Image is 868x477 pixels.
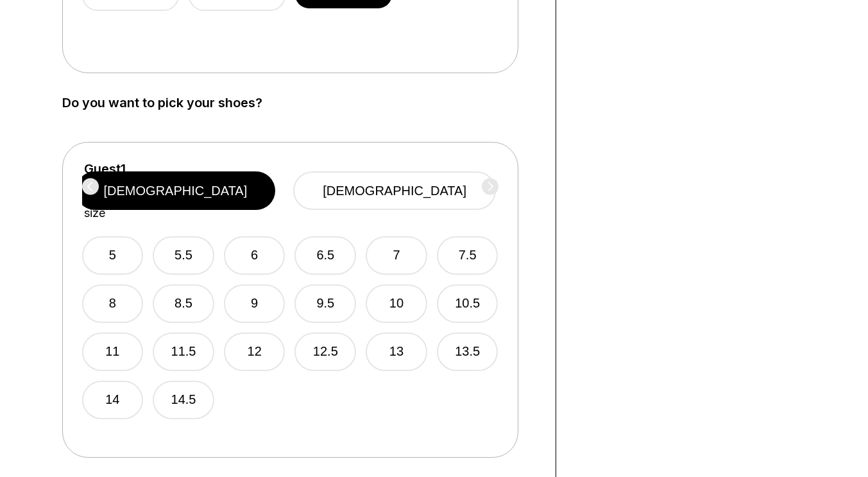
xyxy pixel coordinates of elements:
[437,333,498,371] button: 13.5
[294,284,356,323] button: 9.5
[224,284,285,323] button: 9
[82,381,144,419] button: 14
[294,333,356,371] button: 12.5
[84,162,126,176] label: Guest 1
[293,171,496,210] button: [DEMOGRAPHIC_DATA]
[437,236,498,275] button: 7.5
[366,236,427,275] button: 7
[82,284,144,323] button: 8
[153,333,214,371] button: 11.5
[294,236,356,275] button: 6.5
[82,333,144,371] button: 11
[366,333,427,371] button: 13
[224,236,285,275] button: 6
[153,236,214,275] button: 5.5
[437,284,498,323] button: 10.5
[366,284,427,323] button: 10
[224,333,285,371] button: 12
[153,381,214,419] button: 14.5
[62,96,536,110] label: Do you want to pick your shoes?
[82,236,144,275] button: 5
[76,171,276,210] button: [DEMOGRAPHIC_DATA]
[153,284,214,323] button: 8.5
